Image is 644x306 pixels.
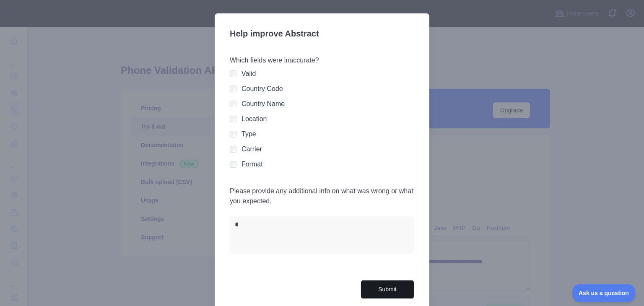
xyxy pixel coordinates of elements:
button: Submit [361,280,414,299]
label: Country Code [241,85,283,92]
label: Format [241,161,263,168]
iframe: Toggle Customer Support [572,284,636,302]
label: Type [241,130,256,137]
h3: Which fields were inaccurate? [230,55,414,65]
h3: Help improve Abstract [230,23,414,45]
label: Carrier [241,145,262,153]
h3: Please provide any additional info on what was wrong or what you expected. [230,186,414,216]
label: Valid [241,70,256,77]
label: Country Name [241,100,285,107]
label: Location [241,115,267,122]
